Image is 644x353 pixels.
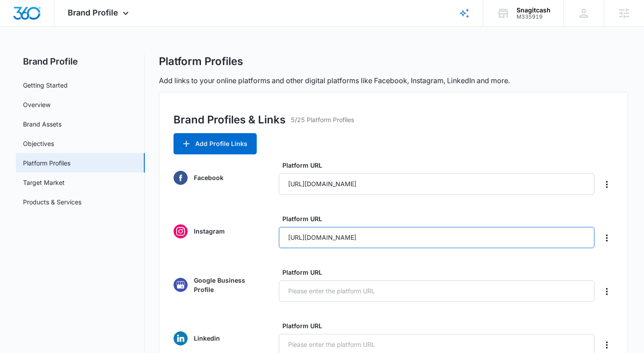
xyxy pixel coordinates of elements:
input: Please enter the platform URL [279,227,594,248]
a: Objectives [23,139,54,148]
button: Delete [600,338,613,352]
p: Instagram [194,226,225,236]
label: Platform URL [282,321,598,330]
p: Facebook [194,173,224,182]
a: Getting Started [23,81,68,90]
a: Products & Services [23,197,81,207]
span: Brand Profile [68,8,118,17]
h1: Platform Profiles [159,55,243,68]
div: account id [517,14,551,20]
a: Overview [23,100,50,109]
button: Delete [600,177,613,192]
label: Platform URL [282,268,598,277]
label: Platform URL [282,214,598,223]
p: Linkedin [194,334,220,343]
label: Platform URL [282,161,598,170]
button: Add Profile Links [174,133,257,154]
a: Platform Profiles [23,158,70,168]
p: Google Business Profile [194,276,262,294]
h2: Brand Profile [16,55,145,68]
input: Please enter the platform URL [279,280,594,302]
p: Add links to your online platforms and other digital platforms like Facebook, Instagram, LinkedIn... [159,75,628,86]
a: Brand Assets [23,119,62,129]
button: Delete [600,284,613,299]
a: Target Market [23,178,65,187]
input: Please enter the platform URL [279,173,594,195]
div: account name [517,7,551,14]
button: Delete [600,231,613,245]
p: 5/25 Platform Profiles [291,115,354,124]
h3: Brand Profiles & Links [174,112,285,128]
